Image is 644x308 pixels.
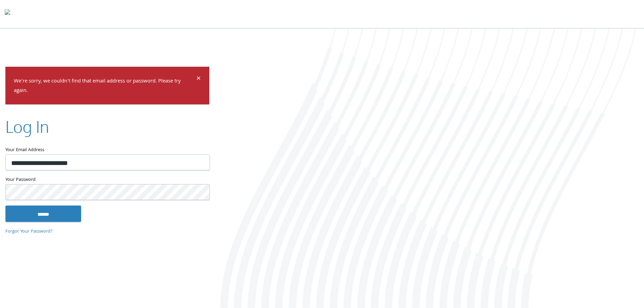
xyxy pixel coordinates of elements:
[14,76,195,96] p: We're sorry, we couldn't find that email address or password. Please try again.
[5,176,209,184] label: Your Password
[5,115,49,138] h2: Log In
[196,75,201,83] button: Dismiss alert
[5,228,53,235] a: Forgot Your Password?
[5,7,10,21] img: todyl-logo-dark.svg
[196,72,201,86] span: ×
